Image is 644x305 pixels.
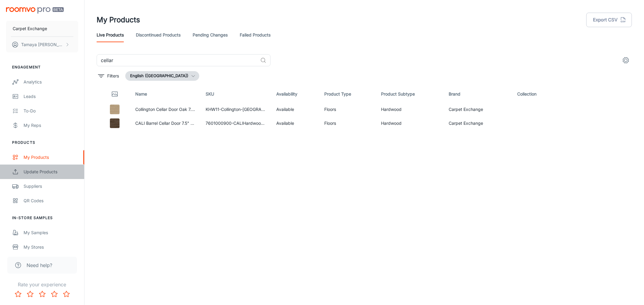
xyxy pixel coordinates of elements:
a: Collington Cellar Door Oak 7.5" White Oak Hardwood [135,107,240,112]
td: Carpet Exchange [444,102,512,116]
td: Floors [319,116,376,130]
td: Floors [319,102,376,116]
div: Update Products [24,168,78,175]
th: SKU [201,86,271,102]
div: My Products [24,154,78,161]
p: Carpet Exchange [13,25,47,32]
td: Available [271,116,319,130]
td: Carpet Exchange [444,116,512,130]
button: Rate 2 star [24,288,36,300]
div: To-do [24,108,78,114]
button: Rate 4 star [48,288,60,300]
span: Need help? [27,262,52,269]
div: Suppliers [24,183,78,190]
th: Collection [513,86,562,102]
div: My Samples [24,229,78,236]
a: Pending Changes [193,28,228,42]
td: Hardwood [376,116,444,130]
td: Hardwood [376,102,444,116]
div: My Stores [24,244,78,250]
div: QR Codes [24,197,78,204]
th: Name [130,86,201,102]
button: Rate 1 star [12,288,24,300]
button: English ([GEOGRAPHIC_DATA]) [125,71,199,81]
svg: Thumbnail [111,90,118,98]
button: filter [97,71,120,81]
th: Product Type [319,86,376,102]
p: Filters [107,73,119,79]
th: Availability [271,86,319,102]
button: Rate 5 star [60,288,72,300]
input: Search [97,54,258,66]
button: Tamaya [PERSON_NAME] [6,37,78,52]
a: CALI Barrel Cellar Door 7.5" White Oak Hardwood [135,121,233,126]
p: Tamaya [PERSON_NAME] [21,41,64,48]
img: Roomvo PRO Beta [6,7,64,14]
div: Analytics [24,79,78,85]
h1: My Products [97,14,140,25]
th: Product Subtype [376,86,444,102]
button: Export CSV [586,13,632,27]
td: Available [271,102,319,116]
td: 7601000900-CALIHardwoodsBarrel-CellarDoor [201,116,271,130]
button: Carpet Exchange [6,21,78,36]
td: KHW11-Collington-[GEOGRAPHIC_DATA] [201,102,271,116]
a: Discontinued Products [136,28,181,42]
a: Live Products [97,28,124,42]
p: Rate your experience [5,281,79,288]
div: Leads [24,93,78,100]
button: Rate 3 star [36,288,48,300]
a: Failed Products [240,28,271,42]
button: settings [620,54,632,66]
th: Brand [444,86,512,102]
div: My Reps [24,122,78,129]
